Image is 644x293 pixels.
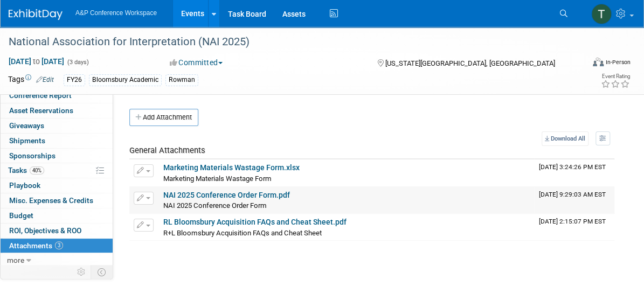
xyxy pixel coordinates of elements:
[1,253,113,268] a: more
[601,74,630,79] div: Event Rating
[163,218,347,226] a: RL Bloomsbury Acquisition FAQs and Cheat Sheet.pdf
[542,131,588,146] a: Download All
[9,151,56,160] span: Sponsorships
[9,226,81,235] span: ROI, Objectives & ROO
[163,175,272,183] span: Marketing Materials Wastage Form
[163,191,290,199] a: NAI 2025 Conference Order Form.pdf
[539,218,606,225] span: Upload Timestamp
[535,214,614,241] td: Upload Timestamp
[1,118,113,133] a: Giveaways
[1,178,113,193] a: Playbook
[91,265,113,279] td: Toggle Event Tabs
[9,136,45,145] span: Shipments
[9,241,63,250] span: Attachments
[30,166,44,175] span: 40%
[593,58,604,66] img: Format-Inperson.png
[9,9,63,20] img: ExhibitDay
[31,57,41,66] span: to
[9,121,44,130] span: Giveaways
[385,59,555,67] span: [US_STATE][GEOGRAPHIC_DATA], [GEOGRAPHIC_DATA]
[1,239,113,253] a: Attachments3
[9,181,40,190] span: Playbook
[9,91,72,100] span: Conference Report
[8,166,44,175] span: Tasks
[129,145,205,155] span: General Attachments
[75,9,157,17] span: A&P Conference Workspace
[55,241,63,249] span: 3
[8,57,65,66] span: [DATE] [DATE]
[591,4,612,24] img: Taylor Thompson
[9,106,73,115] span: Asset Reservations
[166,57,227,68] button: Committed
[66,59,89,66] span: (3 days)
[5,32,570,52] div: National Association for Interpretation (NAI 2025)
[165,74,198,86] div: Rowman
[535,159,614,186] td: Upload Timestamp
[1,224,113,238] a: ROI, Objectives & ROO
[605,58,631,66] div: In-Person
[163,229,322,237] span: R+L Bloomsbury Acquisition FAQs and Cheat Sheet
[1,134,113,148] a: Shipments
[72,265,91,279] td: Personalize Event Tab Strip
[163,201,267,210] span: NAI 2025 Conference Order Form
[1,163,113,178] a: Tasks40%
[539,163,606,171] span: Upload Timestamp
[9,211,33,220] span: Budget
[7,256,24,264] span: more
[534,56,631,72] div: Event Format
[36,76,54,83] a: Edit
[89,74,162,86] div: Bloomsbury Academic
[8,74,54,86] td: Tags
[1,193,113,208] a: Misc. Expenses & Credits
[129,109,198,126] button: Add Attachment
[535,187,614,214] td: Upload Timestamp
[1,208,113,223] a: Budget
[9,196,93,205] span: Misc. Expenses & Credits
[64,74,85,86] div: FY26
[1,103,113,118] a: Asset Reservations
[1,149,113,163] a: Sponsorships
[163,163,300,172] a: Marketing Materials Wastage Form.xlsx
[1,88,113,103] a: Conference Report
[539,191,606,198] span: Upload Timestamp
